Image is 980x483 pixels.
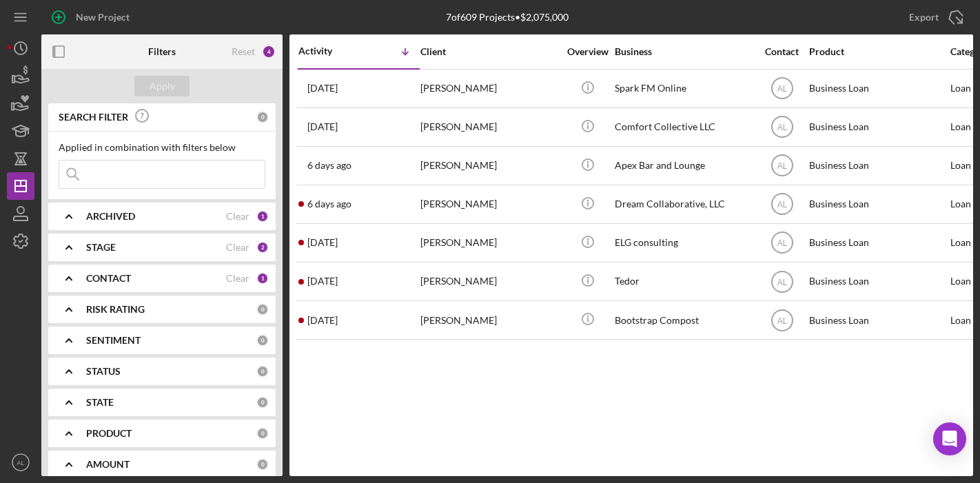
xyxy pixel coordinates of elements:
div: [PERSON_NAME] [420,302,558,338]
button: AL [7,449,34,476]
div: Client [420,46,558,57]
b: STAGE [86,242,116,253]
b: RISK RATING [86,304,145,315]
b: STATUS [86,366,121,377]
text: AL [777,200,787,209]
b: PRODUCT [86,428,132,439]
text: AL [777,161,787,171]
text: AL [777,123,787,132]
div: Open Intercom Messenger [933,422,966,455]
div: 4 [262,45,276,59]
time: 2025-08-18 02:26 [307,121,338,132]
text: AL [777,316,787,325]
div: 0 [256,303,269,316]
div: [PERSON_NAME] [420,70,558,107]
b: SENTIMENT [86,335,141,346]
div: Business Loan [809,186,947,223]
div: Dream Collaborative, LLC [615,186,753,223]
b: STATE [86,397,114,408]
div: Business Loan [809,147,947,184]
div: Activity [298,45,359,56]
div: Clear [226,211,249,222]
div: Apex Bar and Lounge [615,147,753,184]
text: AL [777,238,787,248]
div: Business Loan [809,225,947,261]
div: Spark FM Online [615,70,753,107]
div: Export [909,3,939,31]
div: Business Loan [809,302,947,338]
div: [PERSON_NAME] [420,225,558,261]
div: 0 [256,365,269,378]
div: Business Loan [809,70,947,107]
div: 0 [256,427,269,440]
div: Bootstrap Compost [615,302,753,338]
time: 2025-07-18 20:11 [307,276,338,287]
b: Filters [148,46,176,57]
text: AL [777,84,787,94]
b: SEARCH FILTER [59,112,128,123]
div: Business Loan [809,263,947,300]
div: [PERSON_NAME] [420,147,558,184]
div: 1 [256,210,269,223]
div: Business Loan [809,109,947,145]
div: Applied in combination with filters below [59,142,265,153]
div: ELG consulting [615,225,753,261]
button: Apply [134,76,190,96]
b: AMOUNT [86,459,130,470]
div: Contact [756,46,808,57]
div: [PERSON_NAME] [420,186,558,223]
time: 2025-07-09 02:23 [307,315,338,326]
div: 1 [256,272,269,285]
div: [PERSON_NAME] [420,263,558,300]
div: 2 [256,241,269,254]
text: AL [17,459,25,466]
time: 2025-08-15 21:10 [307,160,351,171]
time: 2025-08-11 18:32 [307,237,338,248]
div: 0 [256,396,269,409]
text: AL [777,277,787,287]
div: 7 of 609 Projects • $2,075,000 [446,12,569,23]
div: Product [809,46,947,57]
div: 0 [256,334,269,347]
time: 2025-08-18 20:32 [307,83,338,94]
div: Tedor [615,263,753,300]
div: 0 [256,458,269,471]
div: Clear [226,242,249,253]
div: Comfort Collective LLC [615,109,753,145]
b: CONTACT [86,273,131,284]
div: Reset [232,46,255,57]
div: [PERSON_NAME] [420,109,558,145]
b: ARCHIVED [86,211,135,222]
button: New Project [41,3,143,31]
div: Clear [226,273,249,284]
div: Overview [562,46,613,57]
time: 2025-08-15 19:57 [307,198,351,209]
div: 0 [256,111,269,123]
div: Apply [150,76,175,96]
div: New Project [76,3,130,31]
button: Export [895,3,973,31]
div: Business [615,46,753,57]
